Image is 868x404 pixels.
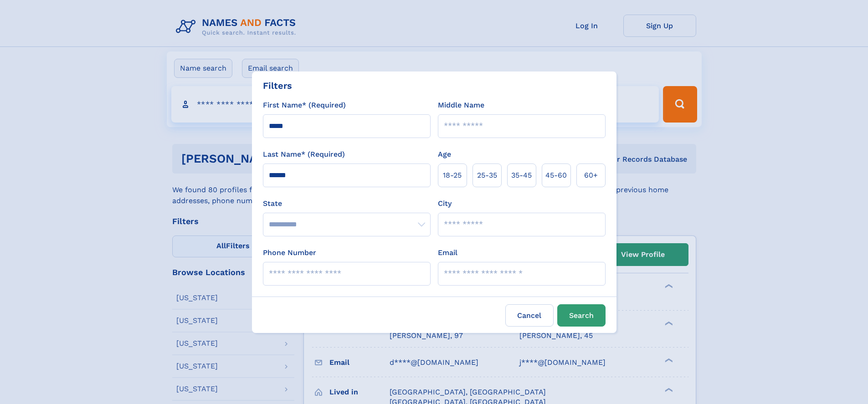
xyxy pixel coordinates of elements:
[584,170,598,181] span: 60+
[443,170,462,181] span: 18‑25
[438,198,452,209] label: City
[263,100,346,111] label: First Name* (Required)
[545,170,567,181] span: 45‑60
[263,247,316,258] label: Phone Number
[438,247,457,258] label: Email
[438,100,484,111] label: Middle Name
[263,149,345,160] label: Last Name* (Required)
[505,304,554,327] label: Cancel
[557,304,606,327] button: Search
[263,79,292,92] div: Filters
[477,170,497,181] span: 25‑35
[263,198,431,209] label: State
[438,149,451,160] label: Age
[511,170,532,181] span: 35‑45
